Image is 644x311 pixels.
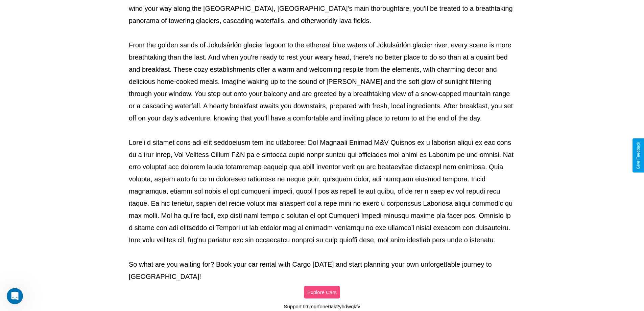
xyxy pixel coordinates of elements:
[636,142,641,169] div: Give Feedback
[7,288,23,304] iframe: Intercom live chat
[284,302,360,311] p: Support ID: mgrfone0ak2yhdwqkfv
[304,286,340,298] button: Explore Cars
